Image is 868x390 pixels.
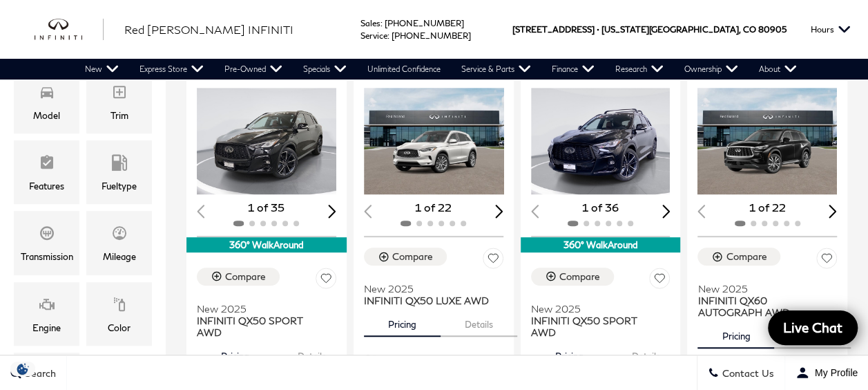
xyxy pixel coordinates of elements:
[605,59,674,80] a: Research
[316,268,336,293] button: Save Vehicle
[649,268,670,293] button: Save Vehicle
[29,178,64,194] div: Features
[541,59,605,80] a: Finance
[103,249,136,264] div: Mileage
[785,355,868,390] button: Open user profile menu
[364,88,506,195] div: 1 / 2
[392,30,471,41] a: [PHONE_NUMBER]
[75,59,129,80] a: New
[197,268,280,286] button: Compare Vehicle
[749,59,807,80] a: About
[35,19,104,41] a: infiniti
[111,80,128,108] span: Trim
[385,18,464,28] a: [PHONE_NUMBER]
[697,274,837,318] a: New 2025INFINITI QX60 AUTOGRAPH AWD
[364,353,503,365] div: Pricing Details - INFINITI QX50 LUXE AWD
[7,362,39,376] img: Opt-Out Icon
[531,294,671,338] a: New 2025INFINITI QX50 SPORT AWD
[197,294,336,338] a: New 2025INFINITI QX50 SPORT AWD
[495,205,503,218] div: Next slide
[225,270,266,283] div: Compare
[697,283,827,295] span: New 2025
[102,178,137,194] div: Fueltype
[392,250,433,263] div: Compare
[559,270,600,283] div: Compare
[697,295,827,318] span: INFINITI QX60 AUTOGRAPH AWD
[776,319,849,336] span: Live Chat
[111,151,128,178] span: Fueltype
[816,248,837,273] button: Save Vehicle
[86,140,152,204] div: FueltypeFueltype
[531,200,671,215] div: 1 of 36
[674,59,749,80] a: Ownership
[197,88,339,195] div: 1 / 2
[364,306,441,337] button: pricing tab
[39,151,55,178] span: Features
[124,21,293,38] a: Red [PERSON_NAME] INFINITI
[697,88,840,195] div: 1 / 2
[662,205,671,218] div: Next slide
[357,59,451,80] a: Unlimited Confidence
[108,320,131,335] div: Color
[531,268,614,286] button: Compare Vehicle
[364,88,506,195] img: 2025 INFINITI QX50 LUXE AWD 1
[14,70,79,133] div: ModelModel
[360,30,387,41] span: Service
[726,250,766,263] div: Compare
[364,283,493,295] span: New 2025
[197,303,326,315] span: New 2025
[387,30,389,41] span: :
[197,315,326,338] span: INFINITI QX50 SPORT AWD
[697,88,840,195] img: 2025 INFINITI QX60 AUTOGRAPH AWD 1
[14,140,79,204] div: FeaturesFeatures
[129,59,214,80] a: Express Store
[21,367,56,379] span: Search
[111,292,128,320] span: Color
[483,248,503,273] button: Save Vehicle
[364,200,503,215] div: 1 of 22
[110,108,128,123] div: Trim
[697,318,774,349] button: pricing tab
[441,306,517,337] button: details tab
[531,338,608,369] button: pricing tab
[521,237,681,252] div: 360° WalkAround
[86,70,152,133] div: TrimTrim
[768,310,858,345] a: Live Chat
[293,59,357,80] a: Specials
[531,88,673,195] div: 1 / 2
[380,18,383,28] span: :
[7,362,39,376] section: Click to Open Cookie Consent Modal
[14,282,79,346] div: EngineEngine
[124,23,293,36] span: Red [PERSON_NAME] INFINITI
[35,19,104,41] img: INFINITI
[531,88,673,195] img: 2025 INFINITI QX50 SPORT AWD 1
[364,248,447,266] button: Compare Vehicle
[364,274,503,306] a: New 2025INFINITI QX50 LUXE AWD
[719,367,774,379] span: Contact Us
[21,249,73,264] div: Transmission
[197,200,336,215] div: 1 of 35
[75,59,807,80] nav: Main Navigation
[512,24,787,35] a: [STREET_ADDRESS] • [US_STATE][GEOGRAPHIC_DATA], CO 80905
[364,295,493,306] span: INFINITI QX50 LUXE AWD
[39,221,55,249] span: Transmission
[39,292,55,320] span: Engine
[33,108,60,123] div: Model
[360,18,380,28] span: Sales
[186,237,347,252] div: 360° WalkAround
[273,338,350,369] button: details tab
[14,211,79,275] div: TransmissionTransmission
[86,211,152,275] div: MileageMileage
[809,367,858,378] span: My Profile
[197,88,339,195] img: 2025 INFINITI QX50 SPORT AWD 1
[39,80,55,108] span: Model
[451,59,541,80] a: Service & Parts
[697,248,780,266] button: Compare Vehicle
[32,320,61,335] div: Engine
[697,200,837,215] div: 1 of 22
[829,205,837,218] div: Next slide
[608,338,684,369] button: details tab
[531,303,660,315] span: New 2025
[328,205,336,218] div: Next slide
[214,59,293,80] a: Pre-Owned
